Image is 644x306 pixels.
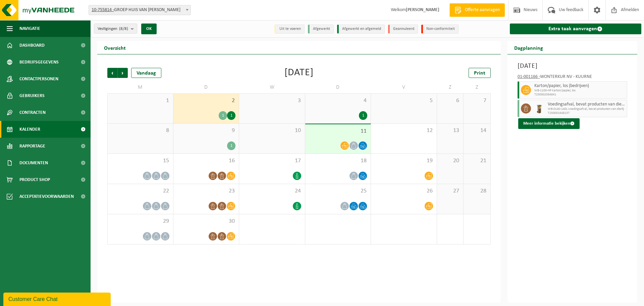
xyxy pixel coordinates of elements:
span: Voedingsafval, bevat producten van dierlijke oorsprong, onverpakt, categorie 3 [548,102,626,107]
span: 13 [440,127,460,134]
td: D [305,81,371,93]
td: D [173,81,239,93]
span: 29 [111,218,170,225]
span: Documenten [19,155,48,171]
td: W [239,81,305,93]
span: Vorige [107,68,117,78]
span: 3 [243,97,302,104]
span: 10-755814 - GROEP HUIS VAN WONTERGHEM [89,5,191,15]
td: M [107,81,173,93]
span: Print [474,71,485,76]
span: T250001648137 [548,111,626,115]
td: V [371,81,437,93]
span: Acceptatievoorwaarden [19,188,74,205]
span: 19 [374,157,433,165]
tcxspan: Call 10-755814 - via 3CX [92,7,114,12]
div: [DATE] [284,68,314,78]
span: 15 [111,157,170,165]
tcxspan: Call 01-001166 - via 3CX [518,74,540,79]
span: 28 [467,187,487,195]
span: Vestigingen [98,24,128,34]
span: Volgende [118,68,128,78]
span: 7 [467,97,487,104]
h2: Overzicht [97,41,132,54]
li: Non-conformiteit [421,25,459,34]
span: WB-0140-140L voedingsafval, bevat producten van dierlij [548,107,626,111]
span: 14 [467,127,487,134]
span: Karton/papier, los (bedrijven) [534,83,626,89]
span: Rapportage [19,138,45,155]
button: Vestigingen(8/8) [94,24,137,34]
strong: [PERSON_NAME] [406,7,439,12]
span: 26 [374,187,433,195]
span: 17 [243,157,302,165]
iframe: chat widget [3,291,112,306]
div: 1 [359,111,367,120]
span: 6 [440,97,460,104]
a: Print [469,68,491,78]
h3: [DATE] [518,61,628,71]
span: 8 [111,127,170,134]
button: Meer informatie bekijken [518,118,580,129]
h2: Dagplanning [507,41,550,54]
li: Uit te voeren [274,25,305,34]
span: 9 [177,127,236,134]
span: 21 [467,157,487,165]
img: WB-0140-HPE-BN-01 [534,103,544,114]
span: Bedrijfsgegevens [19,54,59,71]
span: 16 [177,157,236,165]
span: 4 [309,97,368,104]
span: 22 [111,187,170,195]
span: 1 [111,97,170,104]
span: 2 [177,97,236,104]
span: 12 [374,127,433,134]
span: 11 [309,128,368,135]
span: Dashboard [19,37,45,54]
div: WONTERKUR NV - KUURNE [518,75,628,81]
span: Kalender [19,121,40,138]
div: 1 [227,141,235,150]
div: 1 [227,111,235,120]
td: Z [464,81,490,93]
div: 1 [219,111,227,120]
div: Vandaag [131,68,161,78]
span: Gebruikers [19,87,45,104]
span: WB-1100-HP karton/papier, los [534,89,626,93]
span: Offerte aanvragen [463,7,501,13]
button: OK [141,24,157,34]
td: Z [437,81,464,93]
span: 27 [440,187,460,195]
li: Afgewerkt [308,25,334,34]
span: 5 [374,97,433,104]
span: 25 [309,187,368,195]
span: Contactpersonen [19,71,58,87]
span: 24 [243,187,302,195]
span: Contracten [19,104,46,121]
span: Product Shop [19,171,50,188]
a: Offerte aanvragen [449,3,505,17]
count: (8/8) [119,27,128,31]
span: 10-755814 - GROEP HUIS VAN WONTERGHEM [89,5,191,15]
span: 30 [177,218,236,225]
a: Extra taak aanvragen [510,24,642,34]
span: 18 [309,157,368,165]
li: Afgewerkt en afgemeld [337,25,385,34]
li: Geannuleerd [388,25,418,34]
span: 23 [177,187,236,195]
span: 10 [243,127,302,134]
span: 20 [440,157,460,165]
span: Navigatie [19,20,40,37]
span: T250002564841 [534,93,626,97]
